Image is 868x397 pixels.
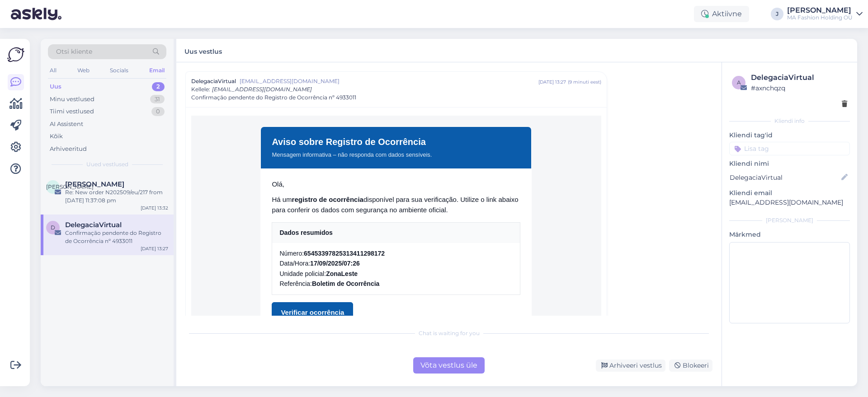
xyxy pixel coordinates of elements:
[272,179,520,190] p: Olá,
[292,196,363,203] strong: registro de ocorrência
[191,86,210,93] span: Kellele :
[272,150,520,159] p: Mensagem informativa – não responda com dados sensíveis.
[141,245,168,252] div: [DATE] 13:27
[729,198,850,207] p: [EMAIL_ADDRESS][DOMAIN_NAME]
[771,8,783,20] div: J
[730,173,840,182] input: Lisa nimi
[50,120,83,129] div: AI Assistent
[151,107,165,116] div: 0
[538,79,566,85] div: [DATE] 13:27
[86,160,128,168] span: Uued vestlused
[185,329,712,337] div: Chat is waiting for you
[729,117,850,125] div: Kliendi info
[141,205,168,211] div: [DATE] 13:32
[729,230,850,239] p: Märkmed
[65,229,168,245] div: Confirmação pendente do Registro de Ocorrência nº 4933011
[310,260,360,267] strong: 17/09/2025/07:26
[65,180,124,188] span: Ирина Подгурская
[312,280,379,287] strong: Boletim de Ocorrência
[413,357,485,374] div: Võta vestlus üle
[729,216,850,224] div: [PERSON_NAME]
[751,83,847,93] div: # axnchqzq
[787,14,853,21] div: MA Fashion Holding OÜ
[191,77,236,85] span: DelegaciaVirtual
[150,95,165,104] div: 31
[56,47,92,56] span: Otsi kliente
[568,79,601,85] div: ( 9 minuti eest )
[729,188,850,198] p: Kliendi email
[46,183,94,190] span: [PERSON_NAME]
[147,65,166,76] div: Email
[50,145,87,154] div: Arhiveeritud
[50,95,94,104] div: Minu vestlused
[279,229,332,236] strong: Dados resumidos
[51,224,55,231] span: D
[272,302,353,323] a: Verificar ocorrência
[7,46,24,63] img: Askly Logo
[729,159,850,168] p: Kliendi nimi
[751,72,847,83] div: DelegaciaVirtual
[191,93,356,102] span: Confirmação pendente do Registro de Ocorrência nº 4933011
[50,82,61,91] div: Uus
[596,360,665,372] div: Arhiveeri vestlus
[669,360,712,372] div: Blokeeri
[184,44,222,56] label: Uus vestlus
[787,7,853,14] div: [PERSON_NAME]
[50,107,94,116] div: Tiimi vestlused
[48,65,58,76] div: All
[326,270,358,277] strong: ZonaLeste
[272,136,520,148] h1: Aviso sobre Registro de Ocorrência
[108,65,130,76] div: Socials
[787,7,863,21] a: [PERSON_NAME]MA Fashion Holding OÜ
[240,77,538,85] span: [EMAIL_ADDRESS][DOMAIN_NAME]
[65,188,168,205] div: Re: New order N202509/eu/217 from [DATE] 11:37:08 pm
[152,82,165,91] div: 2
[729,142,850,155] input: Lisa tag
[50,132,63,141] div: Kõik
[304,250,385,257] strong: 65453397825313411298172
[272,195,520,215] p: Há um disponível para sua verificação. Utilize o link abaixo para conferir os dados com segurança...
[212,86,312,93] span: [EMAIL_ADDRESS][DOMAIN_NAME]
[65,221,122,229] span: DelegaciaVirtual
[272,243,520,294] td: Número: Data/Hora: Unidade policial: Referência:
[737,79,741,86] span: a
[694,6,749,22] div: Aktiivne
[75,65,91,76] div: Web
[729,131,850,140] p: Kliendi tag'id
